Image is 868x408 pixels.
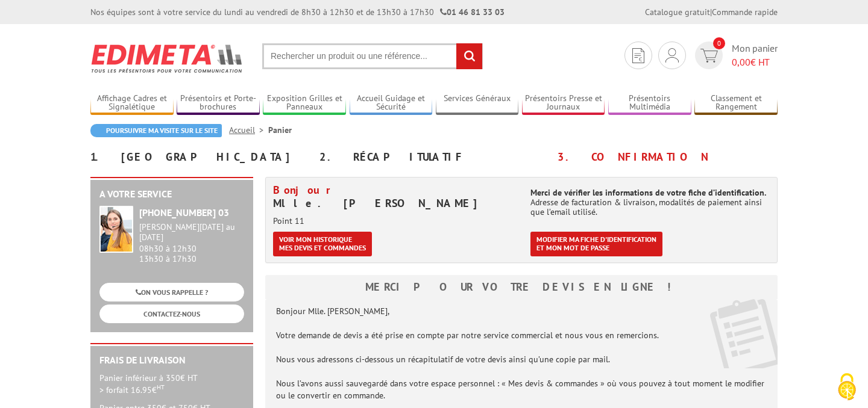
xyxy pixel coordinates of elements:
p: Point 11 [273,216,512,226]
div: 1. [GEOGRAPHIC_DATA] [90,146,319,168]
a: Commande rapide [712,7,778,17]
a: Classement et Rangement [694,93,778,113]
a: Modifier ma fiche d'identificationet mon mot de passe [530,232,662,256]
a: CONTACTEZ-NOUS [99,304,244,323]
img: Cookies (fenêtre modale) [832,372,862,402]
input: Rechercher un produit ou une référence... [262,43,483,69]
div: [PERSON_NAME][DATE] au [DATE] [139,222,244,243]
div: 08h30 à 12h30 13h30 à 17h30 [139,222,244,264]
h3: Merci pour votre devis en ligne ! [265,275,778,299]
a: devis rapide 0 Mon panier 0,00€ HT [692,42,778,69]
button: Cookies (fenêtre modale) [826,367,868,408]
a: Services Généraux [436,93,519,113]
b: Merci de vérifier les informations de votre fiche d’identification. [530,187,766,198]
sup: HT [157,383,165,391]
strong: [PHONE_NUMBER] 03 [139,206,229,218]
a: Poursuivre ma visite sur le site [90,124,222,137]
a: Voir mon historiquemes devis et commandes [273,232,372,256]
a: Catalogue gratuit [645,7,710,17]
a: Accueil Guidage et Sécurité [350,93,433,113]
img: devis rapide [632,48,644,63]
input: rechercher [456,43,482,69]
span: Bonjour [273,183,337,197]
li: Panier [268,124,292,136]
a: Présentoirs et Porte-brochures [177,93,260,113]
h2: A votre service [99,189,244,200]
div: Nos équipes sont à votre service du lundi au vendredi de 8h30 à 12h30 et de 13h30 à 17h30 [90,6,505,18]
p: Adresse de facturation & livraison, modalités de paiement ainsi que l’email utilisé. [530,188,773,217]
span: > forfait 16.95€ [99,385,165,395]
a: Présentoirs Multimédia [608,93,691,113]
img: devis rapide [665,48,679,63]
a: Accueil [229,125,268,135]
img: widget-service.jpg [99,206,133,253]
img: devis rapide [700,49,718,63]
p: Panier inférieur à 350€ HT [99,372,244,396]
a: ON VOUS RAPPELLE ? [99,283,244,301]
div: | [645,6,778,18]
div: 3. Confirmation [549,146,778,168]
span: 0 [713,37,725,49]
a: Exposition Grilles et Panneaux [263,93,346,113]
h2: Frais de Livraison [99,355,244,366]
div: 2. Récapitulatif [319,146,549,168]
img: Edimeta [90,36,244,81]
h4: Mlle. [PERSON_NAME] [273,184,512,210]
strong: 01 46 81 33 03 [440,7,505,17]
span: Mon panier [732,42,778,69]
a: Affichage Cadres et Signalétique [90,93,174,113]
span: 0,00 [732,56,750,68]
a: Présentoirs Presse et Journaux [522,93,605,113]
span: € HT [732,55,778,69]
